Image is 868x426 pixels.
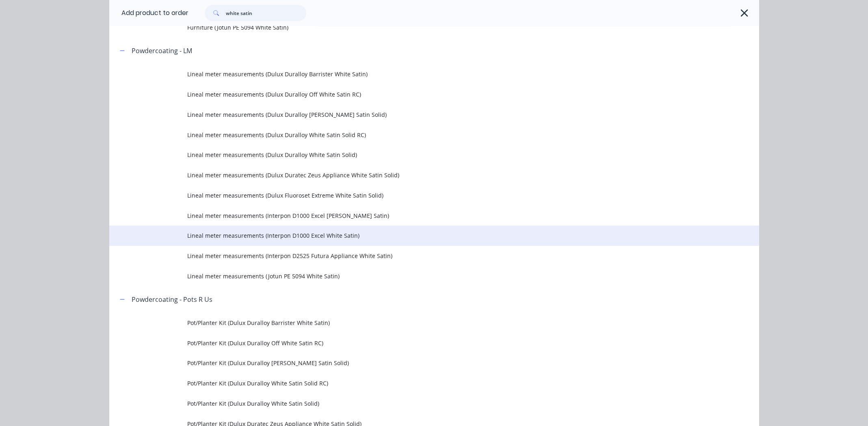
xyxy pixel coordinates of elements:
[187,211,645,220] span: Lineal meter measurements (Interpon D1000 Excel [PERSON_NAME] Satin)
[226,5,306,21] input: Search...
[187,339,645,347] span: Pot/Planter Kit (Dulux Duralloy Off White Satin RC)
[187,151,645,159] span: Lineal meter measurements (Dulux Duralloy White Satin Solid)
[187,359,645,367] span: Pot/Planter Kit (Dulux Duralloy [PERSON_NAME] Satin Solid)
[187,171,645,179] span: Lineal meter measurements (Dulux Duratec Zeus Appliance White Satin Solid)
[187,231,645,240] span: Lineal meter measurements (Interpon D1000 Excel White Satin)
[187,191,645,200] span: Lineal meter measurements (Dulux Fluoroset Extreme White Satin Solid)
[187,399,645,408] span: Pot/Planter Kit (Dulux Duralloy White Satin Solid)
[187,318,645,327] span: Pot/Planter Kit (Dulux Duralloy Barrister White Satin)
[187,272,645,280] span: Lineal meter measurements (Jotun PE 5094 White Satin)
[132,46,192,56] div: Powdercoating - LM
[187,379,645,387] span: Pot/Planter Kit (Dulux Duralloy White Satin Solid RC)
[187,90,645,99] span: Lineal meter measurements (Dulux Duralloy Off White Satin RC)
[187,70,645,78] span: Lineal meter measurements (Dulux Duralloy Barrister White Satin)
[187,23,645,32] span: Furniture (Jotun PE 5094 White Satin)
[187,131,645,139] span: Lineal meter measurements (Dulux Duralloy White Satin Solid RC)
[187,252,645,260] span: Lineal meter measurements (Interpon D2525 Futura Appliance White Satin)
[132,295,212,304] div: Powdercoating - Pots R Us
[187,110,645,119] span: Lineal meter measurements (Dulux Duralloy [PERSON_NAME] Satin Solid)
